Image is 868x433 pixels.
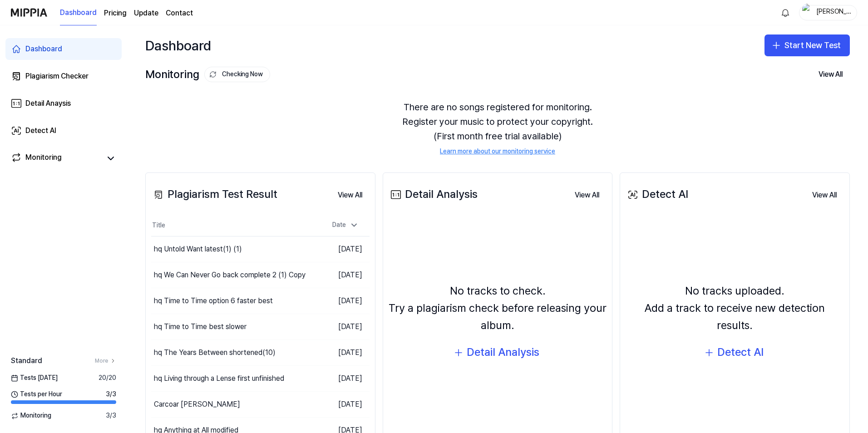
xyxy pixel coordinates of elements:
[151,215,315,236] th: Title
[154,295,273,306] div: hq Time to Time option 6 faster best
[467,344,539,361] div: Detail Analysis
[626,186,688,203] div: Detect AI
[780,7,791,18] img: 알림
[811,65,850,84] button: View All
[717,344,764,361] div: Detect AI
[166,8,193,19] a: Contact
[5,93,122,114] a: Detail Anaysis
[145,89,850,167] div: There are no songs registered for monitoring. Register your music to protect your copyright. (Fir...
[11,152,102,165] a: Monitoring
[315,288,370,314] td: [DATE]
[154,347,276,358] div: hq The Years Between shortened(10)
[25,44,62,54] div: Dashboard
[802,4,813,22] img: profile
[25,98,71,109] div: Detail Anaysis
[145,66,270,83] div: Monitoring
[145,34,211,56] div: Dashboard
[5,65,122,87] a: Plagiarism Checker
[389,282,607,335] div: No tracks to check. Try a plagiarism check before releasing your album.
[11,355,42,366] span: Standard
[95,357,116,365] a: More
[154,399,240,410] div: Carcoar [PERSON_NAME]
[697,342,773,364] button: Detect AI
[315,236,370,262] td: [DATE]
[799,5,857,20] button: profile[PERSON_NAME]
[11,374,58,383] span: Tests [DATE]
[154,244,242,255] div: hq Untold Want latest(1) (1)
[154,321,247,332] div: hq Time to Time best slower
[315,392,370,418] td: [DATE]
[816,7,851,17] div: [PERSON_NAME]
[106,390,116,399] span: 3 / 3
[104,8,127,19] button: Pricing
[567,186,607,204] button: View All
[567,185,607,204] a: View All
[447,342,548,364] button: Detail Analysis
[11,411,51,420] span: Monitoring
[315,340,370,366] td: [DATE]
[330,186,370,204] button: View All
[330,185,370,204] a: View All
[151,186,277,203] div: Plagiarism Test Result
[25,71,89,82] div: Plagiarism Checker
[204,67,270,82] button: Checking Now
[329,218,362,232] div: Date
[805,185,844,204] a: View All
[99,374,116,383] span: 20 / 20
[5,120,122,142] a: Detect AI
[5,38,122,60] a: Dashboard
[154,270,306,280] div: hq We Can Never Go back complete 2 (1) Copy
[315,262,370,288] td: [DATE]
[626,282,844,335] div: No tracks uploaded. Add a track to receive new detection results.
[60,0,97,25] a: Dashboard
[315,314,370,340] td: [DATE]
[106,411,116,420] span: 3 / 3
[315,366,370,392] td: [DATE]
[389,186,478,203] div: Detail Analysis
[440,147,555,156] a: Learn more about our monitoring service
[134,8,158,19] a: Update
[25,125,56,136] div: Detect AI
[25,152,62,165] div: Monitoring
[154,373,284,384] div: hq Living through a Lense first unfinished
[11,390,62,399] span: Tests per Hour
[805,186,844,204] button: View All
[764,34,850,56] button: Start New Test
